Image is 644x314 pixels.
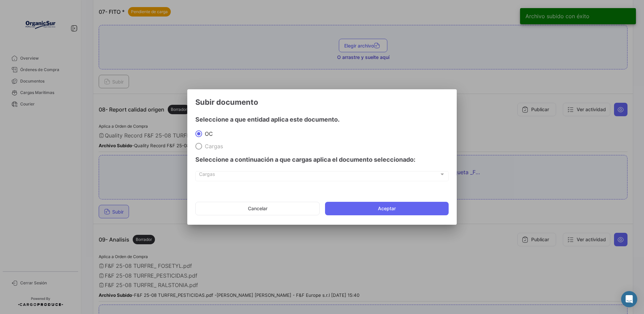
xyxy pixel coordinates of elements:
span: Cargas [199,173,439,179]
h4: Seleccione a que entidad aplica este documento. [195,115,449,124]
h3: Subir documento [195,97,449,107]
span: OC [202,130,213,137]
button: Aceptar [325,202,449,215]
div: Abrir Intercom Messenger [621,291,637,307]
button: Cancelar [195,202,320,215]
h4: Seleccione a continuación a que cargas aplica el documento seleccionado: [195,155,449,164]
span: Cargas [202,143,223,150]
